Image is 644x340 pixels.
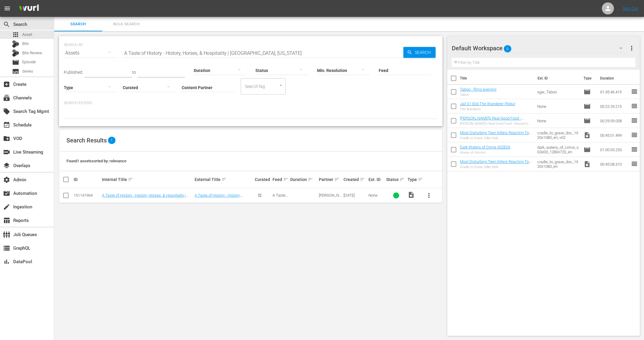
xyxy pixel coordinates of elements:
[580,70,596,87] th: Type
[4,5,11,12] span: menu
[66,159,126,163] span: Found 1 assets sorted by: relevance
[460,122,532,126] div: [PERSON_NAME]'s Real Good Food - Desserts With Benefits
[584,88,591,95] span: Episode
[3,176,10,183] span: Admin
[360,177,365,182] span: sort
[22,59,36,65] span: Episode
[598,114,631,128] td: 00:29:59.058
[344,176,367,183] div: Created
[3,217,10,224] span: Reports
[460,101,515,106] a: Jail S1 E04 The Wanderer (Roku)
[3,108,10,115] span: Search Tag Mgmt
[425,192,433,199] span: more_vert
[535,128,581,142] td: cradle_to_grave_doc_1920x1080_en_v02
[195,176,253,183] div: External Title
[452,40,628,57] div: Default Workspace
[74,177,100,182] div: ID
[418,177,423,182] span: sort
[408,191,415,198] span: Video
[534,70,580,87] th: Ext. ID
[631,160,638,167] span: reorder
[403,47,436,58] button: Search
[504,42,511,55] span: 6
[3,148,10,156] span: Live Streaming
[58,21,99,28] span: Search
[308,177,313,182] span: sort
[3,231,10,238] span: Job Queues
[334,177,340,182] span: sort
[12,68,19,75] span: Series
[584,103,591,110] span: Episode
[278,83,284,88] button: Open
[412,47,436,58] span: Search
[460,93,496,97] div: Taboo
[3,81,10,88] span: Create
[386,176,406,183] div: Status
[460,70,534,87] th: Title
[628,41,635,55] button: more_vert
[631,131,638,139] span: reorder
[535,85,581,99] td: sgw_Taboo
[368,177,384,182] div: Ext. ID
[132,70,136,75] span: to
[598,157,631,171] td: 00:45:08.310
[22,32,32,38] span: Asset
[106,21,147,28] span: Bulk Search
[12,59,19,66] span: Episode
[344,193,367,198] div: [DATE]
[399,177,405,182] span: sort
[584,117,591,124] span: Episode
[623,6,638,11] a: Sign Out
[460,87,496,92] a: Taboo - films evening
[631,88,638,95] span: reorder
[273,176,288,183] div: Feed
[66,137,107,144] span: Search Results
[3,245,10,252] span: GraphQL
[596,70,633,87] th: Duration
[460,107,515,111] div: The Wanderer
[74,193,100,198] div: 151141964
[460,151,510,154] div: House of Horrors
[631,117,638,124] span: reorder
[102,193,188,202] a: A Taste of History - History, Horses, & Hospitality | [GEOGRAPHIC_DATA], [US_STATE]
[273,193,288,207] span: A Taste of History
[535,142,581,157] td: dark_waters_of_crime_s02e03_1280x720_en
[628,45,635,52] span: more_vert
[22,50,42,56] span: Bits Review
[422,188,436,203] button: more_vert
[14,2,43,16] img: ans4CAIJ8jUAAAAAAAAAAAAAAAAAAAAAAAAgQb4GAAAAAAAAAAAAAAAAAAAAAAAAJMjXAAAAAAAAAAAAAAAAAAAAAAAAgAT5G...
[408,176,420,183] div: Type
[108,137,116,144] span: 1
[598,85,631,99] td: 01:35:46.415
[584,161,591,168] span: Video
[3,21,10,28] span: Search
[22,41,29,47] span: Bits
[460,136,532,140] div: Cradle to Grave: Killer Kids
[319,176,342,183] div: Partner
[221,177,227,182] span: sort
[64,101,438,106] p: Search Filters:
[255,177,271,182] div: Curated
[3,162,10,169] span: Overlays
[535,157,581,171] td: cradle_to_grave_doc_1920x1080_en
[598,142,631,157] td: 01:00:03.253
[460,116,523,125] a: [PERSON_NAME]'s Real Good Food - Desserts With Benefits
[128,177,133,182] span: sort
[460,159,531,168] a: Most Disturbing Teen Killers Reacting To Insane Sentences
[460,145,510,149] a: Dark Waters of Crime S02E03
[631,146,638,153] span: reorder
[3,190,10,197] span: Automation
[283,177,288,182] span: sort
[319,193,341,202] span: [PERSON_NAME] Media
[598,128,631,142] td: 00:45:01.499
[460,130,531,139] a: Most Disturbing Teen Killers Reacting To Insane Sentences
[584,132,591,139] span: Video
[64,70,83,75] span: Published:
[535,99,581,114] td: None
[12,40,19,48] div: Bits
[12,31,19,38] span: Asset
[12,49,19,57] div: Bits Review
[3,258,10,265] span: DataPool
[102,176,193,183] div: Internal Title
[460,165,532,169] div: Cradle to Grave: Killer Kids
